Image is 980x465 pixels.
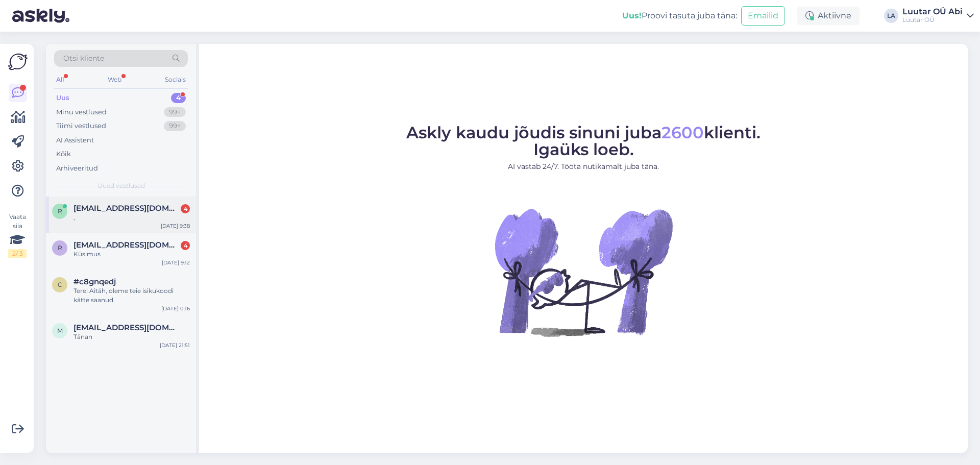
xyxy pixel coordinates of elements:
[58,207,62,215] span: r
[56,135,94,145] div: AI Assistent
[902,8,974,24] a: Luutar OÜ AbiLuutar OÜ
[58,281,62,288] span: c
[73,286,190,305] div: Tere! Aitäh, oleme teie isikukoodi kätte saanud.
[622,11,642,20] b: Uus!
[741,6,785,26] button: Emailid
[884,9,898,23] div: LA
[106,73,124,86] div: Web
[73,250,190,259] div: Küsimus
[406,161,761,172] p: AI vastab 24/7. Tööta nutikamalt juba täna.
[171,93,186,103] div: 4
[56,107,107,117] div: Minu vestlused
[8,249,27,258] div: 2 / 3
[73,277,116,286] span: #c8gnqedj
[622,10,737,22] div: Proovi tasuta juba täna:
[8,212,27,258] div: Vaata siia
[73,323,180,332] span: martensirelin@gmail.com
[73,240,180,250] span: raidolink@hotmail.com
[63,53,104,64] span: Otsi kliente
[56,149,71,159] div: Kõik
[54,73,66,86] div: All
[181,241,190,250] div: 4
[797,7,860,25] div: Aktiivne
[406,123,761,159] span: Askly kaudu jõudis sinuni juba klienti. Igaüks loeb.
[58,244,62,252] span: r
[97,181,145,190] span: Uued vestlused
[73,213,190,222] div: ,
[181,204,190,213] div: 4
[164,107,186,117] div: 99+
[73,332,190,341] div: Tänan
[56,121,106,131] div: Tiimi vestlused
[161,305,190,312] div: [DATE] 0:16
[902,16,963,24] div: Luutar OÜ
[161,222,190,230] div: [DATE] 9:38
[164,121,186,131] div: 99+
[56,93,69,103] div: Uus
[163,73,188,86] div: Socials
[492,180,675,364] img: No Chat active
[661,123,704,142] span: 2600
[902,8,963,16] div: Luutar OÜ Abi
[57,327,63,334] span: m
[160,341,190,349] div: [DATE] 21:51
[162,259,190,266] div: [DATE] 9:12
[8,52,28,71] img: Askly Logo
[73,204,180,213] span: rop112@gmail.com
[56,163,98,174] div: Arhiveeritud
